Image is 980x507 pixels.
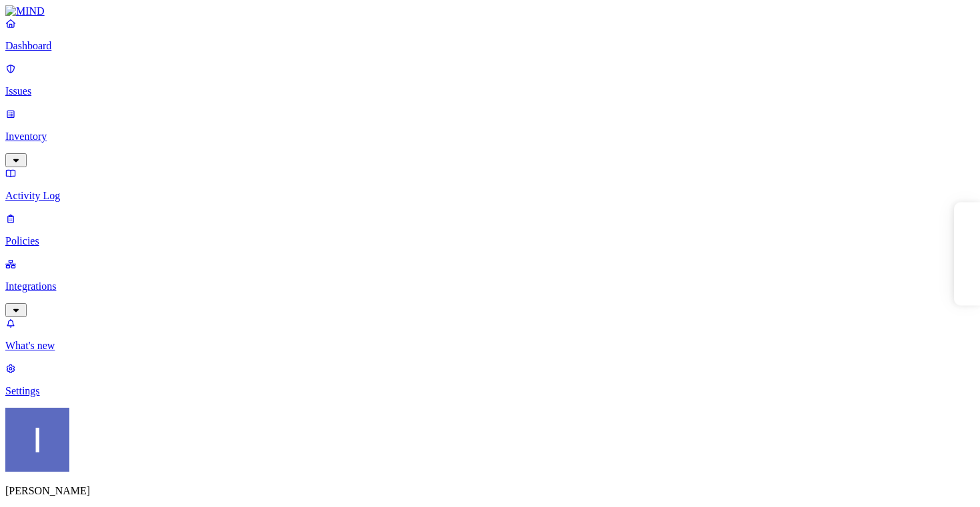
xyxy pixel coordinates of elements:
a: Integrations [5,258,975,315]
img: MIND [5,5,45,17]
p: Integrations [5,280,975,292]
a: Activity Log [5,167,975,202]
a: Issues [5,63,975,97]
p: Issues [5,85,975,97]
p: Settings [5,385,975,397]
a: What's new [5,317,975,352]
a: Inventory [5,108,975,165]
p: What's new [5,340,975,352]
p: Policies [5,235,975,247]
p: [PERSON_NAME] [5,485,975,497]
p: Inventory [5,131,975,143]
a: MIND [5,5,975,17]
img: Itai Schwartz [5,408,69,472]
p: Activity Log [5,190,975,202]
a: Settings [5,362,975,397]
a: Policies [5,213,975,247]
a: Dashboard [5,17,975,52]
p: Dashboard [5,40,975,52]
